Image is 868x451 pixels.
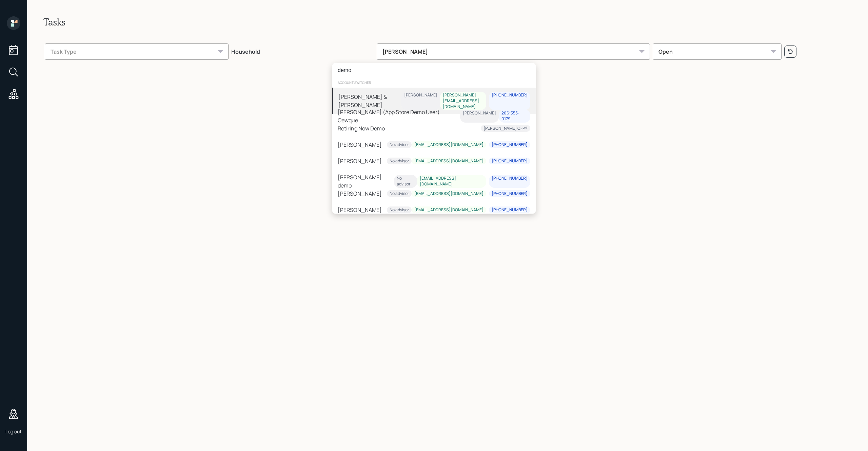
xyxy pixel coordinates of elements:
div: [PERSON_NAME] demo [338,173,394,190]
div: [EMAIL_ADDRESS][DOMAIN_NAME] [414,191,484,197]
div: [PERSON_NAME] [338,157,382,165]
div: [EMAIL_ADDRESS][DOMAIN_NAME] [414,142,484,148]
div: [PERSON_NAME] [404,92,437,98]
div: [PERSON_NAME] [338,141,382,149]
div: [EMAIL_ADDRESS][DOMAIN_NAME] [420,176,484,187]
div: [PERSON_NAME][EMAIL_ADDRESS][DOMAIN_NAME] [443,92,484,109]
div: Retiring Now Demo [338,124,385,132]
div: [PHONE_NUMBER] [492,142,528,148]
div: 206-555-0179 [501,110,528,122]
div: No advisor [390,158,409,164]
div: No advisor [390,191,409,197]
div: [PERSON_NAME] (App Store Demo User) Cewque [338,108,460,124]
div: [PHONE_NUMBER] [492,191,528,197]
div: account switcher [332,77,536,88]
div: [PERSON_NAME] [338,206,382,214]
div: [PHONE_NUMBER] [492,158,528,164]
div: [PHONE_NUMBER] [492,207,528,213]
div: [PHONE_NUMBER] [492,176,528,181]
div: [EMAIL_ADDRESS][DOMAIN_NAME] [414,207,484,213]
div: No advisor [390,207,409,213]
input: Type a command or search… [332,63,536,77]
div: [PERSON_NAME] [338,190,382,198]
div: No advisor [390,142,409,148]
div: [PERSON_NAME] [463,110,496,116]
div: No advisor [397,176,415,187]
div: [PERSON_NAME] & [PERSON_NAME] [338,93,401,109]
div: [PHONE_NUMBER] [492,92,528,98]
div: [EMAIL_ADDRESS][DOMAIN_NAME] [414,158,484,164]
div: [PERSON_NAME] CFP® [484,126,528,131]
